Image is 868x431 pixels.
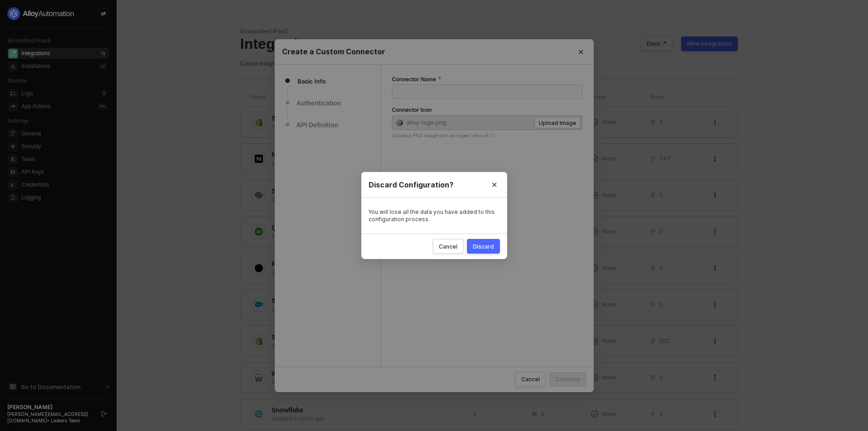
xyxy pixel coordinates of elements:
[433,239,463,254] button: Cancel
[297,119,344,130] div: API Definition
[392,76,436,83] div: Connector Name
[534,117,580,128] button: Upload Image
[369,180,500,189] div: Discard Configuration?
[395,117,446,129] span: alloy-logo.png
[568,39,594,65] button: Close
[298,76,331,87] div: Basic Info
[395,119,403,126] img: Connector Icon
[539,119,576,127] div: Upload Image
[515,372,546,387] button: Cancel
[482,172,507,197] button: Close
[521,375,540,383] div: Cancel
[369,208,500,223] div: You will lose all the data you have added to this configuration process.
[392,106,431,114] div: Connector Icon
[392,133,497,138] span: Upload a PNG image with an aspect ratio of 1:1.
[282,47,586,57] div: Create a Custom Connector
[467,239,500,254] button: Discard
[297,98,347,109] div: Authentication
[439,243,457,250] div: Cancel
[473,243,494,250] div: Discard
[550,372,586,387] button: Continue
